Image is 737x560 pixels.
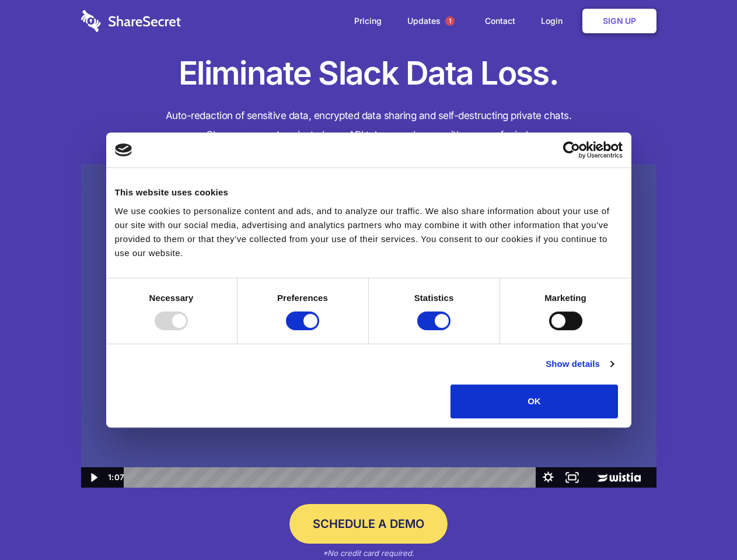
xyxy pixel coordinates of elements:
img: logo-wordmark-white-trans-d4663122ce5f474addd5e946df7df03e33cb6a1c49d2221995e7729f52c070b2.svg [81,10,181,32]
a: Usercentrics Cookiebot - opens in a new window [521,141,623,159]
button: Play Video [81,467,105,488]
img: logo [115,143,132,156]
div: Playbar [133,467,530,488]
strong: Marketing [544,293,586,303]
em: *No credit card required. [323,548,414,558]
div: This website uses cookies [115,185,623,199]
a: Schedule a Demo [289,504,448,544]
button: OK [450,384,618,418]
strong: Preferences [277,293,328,303]
a: Pricing [343,3,393,39]
h1: Eliminate Slack Data Loss. [81,52,656,94]
div: We use cookies to personalize content and ads, and to analyze our traffic. We also share informat... [115,204,623,260]
img: Sharesecret [81,164,656,488]
span: 1 [445,16,455,26]
button: Show settings menu [536,467,560,488]
a: Sign Up [582,9,656,33]
a: Login [529,3,580,39]
a: Wistia Logo -- Learn More [584,467,656,488]
strong: Statistics [414,293,454,303]
strong: Necessary [149,293,194,303]
a: Contact [473,3,527,39]
button: Fullscreen [560,467,584,488]
h4: Auto-redaction of sensitive data, encrypted data sharing and self-destructing private chats. Shar... [81,106,656,145]
a: Show details [546,357,613,371]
